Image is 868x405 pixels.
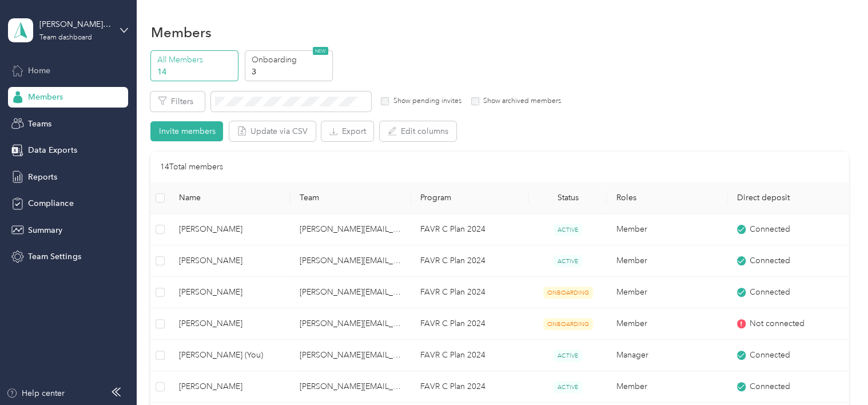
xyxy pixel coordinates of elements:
[290,371,411,403] td: david.spears@convergint.com
[179,380,281,393] span: [PERSON_NAME]
[170,308,290,340] td: Jeffrey Grotjan
[170,277,290,308] td: Joseph Shafer
[750,286,790,299] span: Connected
[28,91,63,103] span: Members
[380,121,456,141] button: Edit columns
[229,121,316,141] button: Update via CSV
[411,182,529,214] th: Program
[607,308,728,340] td: Member
[170,371,290,403] td: Joseph Maniaci
[179,286,281,299] span: [PERSON_NAME]
[290,340,411,371] td: david.spears@convergint.com
[251,66,329,78] p: 3
[179,349,281,362] span: [PERSON_NAME] (You)
[170,182,290,214] th: Name
[313,47,328,55] span: NEW
[160,161,222,173] p: 14 Total members
[39,34,92,41] div: Team dashboard
[411,245,529,277] td: FAVR C Plan 2024
[554,224,582,236] span: ACTIVE
[750,317,805,330] span: Not connected
[607,277,728,308] td: Member
[290,182,411,214] th: Team
[411,308,529,340] td: FAVR C Plan 2024
[290,245,411,277] td: david.spears@convergint.com
[529,308,607,340] td: ONBOARDING
[750,255,790,267] span: Connected
[750,380,790,393] span: Connected
[321,121,373,141] button: Export
[529,277,607,308] td: ONBOARDING
[28,171,57,183] span: Reports
[28,65,50,77] span: Home
[554,255,582,267] span: ACTIVE
[170,340,290,371] td: David Spears (You)
[251,54,329,66] p: Onboarding
[150,26,211,38] h1: Members
[179,255,281,267] span: [PERSON_NAME]
[290,308,411,340] td: david.spears@convergint.com
[479,96,561,106] label: Show archived members
[157,66,235,78] p: 14
[543,287,593,299] span: ONBOARDING
[750,223,790,236] span: Connected
[179,193,281,202] span: Name
[750,349,790,362] span: Connected
[28,197,73,209] span: Compliance
[607,340,728,371] td: Manager
[170,214,290,245] td: William Smith
[554,350,582,362] span: ACTIVE
[389,96,461,106] label: Show pending invites
[411,371,529,403] td: FAVR C Plan 2024
[290,214,411,245] td: david.spears@convergint.com
[411,277,529,308] td: FAVR C Plan 2024
[6,387,65,399] button: Help center
[170,245,290,277] td: Casey Reiff
[157,54,235,66] p: All Members
[543,318,593,330] span: ONBOARDING
[607,371,728,403] td: Member
[554,381,582,393] span: ACTIVE
[28,251,81,263] span: Team Settings
[607,245,728,277] td: Member
[411,340,529,371] td: FAVR C Plan 2024
[179,317,281,330] span: [PERSON_NAME]
[150,121,223,141] button: Invite members
[607,214,728,245] td: Member
[150,92,205,112] button: Filters
[804,341,868,405] iframe: Everlance-gr Chat Button Frame
[28,144,77,156] span: Data Exports
[39,18,111,30] div: [PERSON_NAME][EMAIL_ADDRESS][PERSON_NAME][DOMAIN_NAME]
[529,182,607,214] th: Status
[28,224,62,236] span: Summary
[28,118,51,130] span: Teams
[411,214,529,245] td: FAVR C Plan 2024
[607,182,728,214] th: Roles
[179,223,281,236] span: [PERSON_NAME]
[728,182,849,214] th: Direct deposit
[290,277,411,308] td: david.spears@convergint.com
